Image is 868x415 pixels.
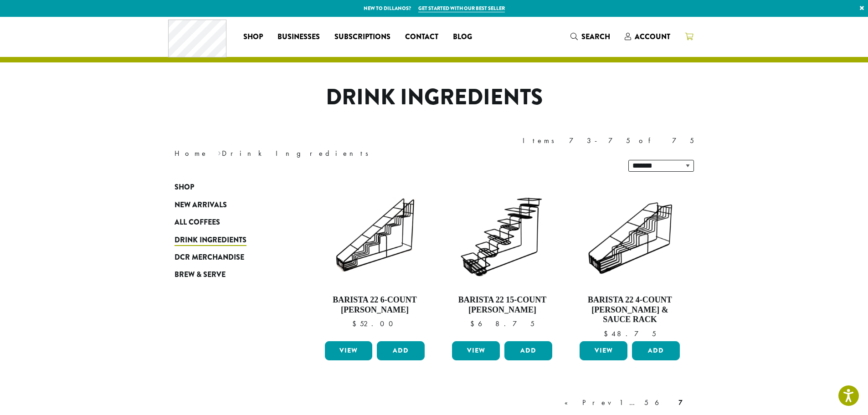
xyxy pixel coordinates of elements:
[175,269,226,281] span: Brew & Serve
[453,31,472,43] span: Blog
[175,182,194,193] span: Shop
[236,30,270,44] a: Shop
[352,319,397,328] bdi: 52.00
[450,183,555,288] img: 15-count-750mL-Syrup-Rack-300x300.png
[323,295,427,315] h4: Barista 22 6-Count [PERSON_NAME]
[325,341,373,360] a: View
[322,183,427,288] img: 6-count-750mL-Syrup-Rack-300x300.png
[577,295,682,325] h4: Barista 22 4-Count [PERSON_NAME] & Sauce Rack
[175,214,284,231] a: All Coffees
[175,252,244,263] span: DCR Merchandise
[175,179,284,196] a: Shop
[604,329,611,338] span: $
[175,231,284,248] a: Drink Ingredients
[632,341,680,360] button: Add
[577,183,682,338] a: Barista 22 4-Count [PERSON_NAME] & Sauce Rack $48.75
[563,397,615,408] a: « Prev
[175,249,284,266] a: DCR Merchandise
[581,31,610,42] span: Search
[580,341,627,360] a: View
[642,397,650,408] a: 5
[563,29,617,44] a: Search
[277,31,320,43] span: Businesses
[175,266,284,283] a: Brew & Serve
[627,397,640,408] a: …
[175,149,208,158] a: Home
[617,397,625,408] a: 1
[175,217,220,228] span: All Coffees
[175,235,247,246] span: Drink Ingredients
[418,5,505,12] a: Get started with our best seller
[504,341,552,360] button: Add
[377,341,425,360] button: Add
[243,31,263,43] span: Shop
[450,295,555,315] h4: Barista 22 15-Count [PERSON_NAME]
[175,196,284,214] a: New Arrivals
[677,397,684,408] a: 7
[523,135,694,146] div: Items 73-75 of 75
[470,319,534,328] bdi: 68.75
[653,397,674,408] a: 6
[334,31,390,43] span: Subscriptions
[323,183,427,338] a: Barista 22 6-Count [PERSON_NAME] $52.00
[168,84,701,111] h1: Drink Ingredients
[452,341,500,360] a: View
[175,200,227,211] span: New Arrivals
[577,183,682,288] img: 4-count-64oz-Sauce-Syrup-Rack-300x300.png
[635,31,670,42] span: Account
[450,183,555,338] a: Barista 22 15-Count [PERSON_NAME] $68.75
[352,319,360,328] span: $
[470,319,478,328] span: $
[175,148,421,159] nav: Breadcrumb
[604,329,656,338] bdi: 48.75
[218,145,221,159] span: ›
[405,31,438,43] span: Contact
